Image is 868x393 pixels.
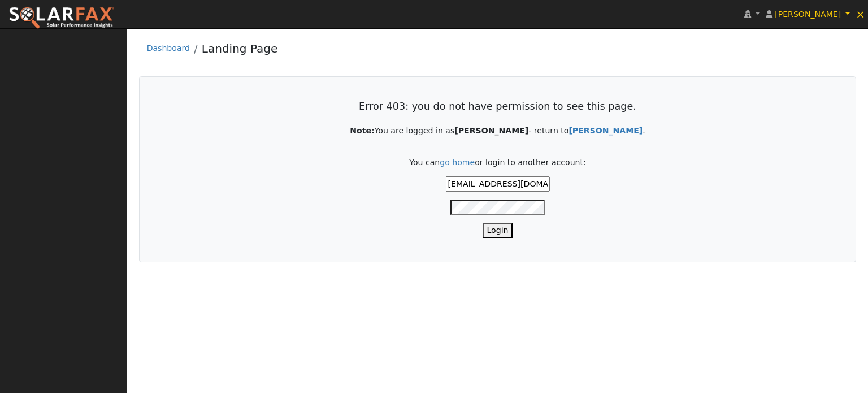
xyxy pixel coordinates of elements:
strong: [PERSON_NAME] [568,126,643,135]
a: go home [440,158,475,167]
span: [PERSON_NAME] [775,10,841,19]
h3: Error 403: you do not have permission to see this page. [163,101,832,113]
strong: [PERSON_NAME] [454,126,528,135]
li: Landing Page [190,40,277,63]
strong: Note: [350,126,374,135]
img: SolarFax [8,6,115,30]
span: × [856,7,865,21]
a: Back to User [568,126,643,135]
a: Dashboard [147,44,190,53]
input: Email [446,176,550,192]
button: Login [483,223,513,238]
p: You can or login to another account: [163,157,832,169]
p: You are logged in as - return to . [163,125,832,137]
